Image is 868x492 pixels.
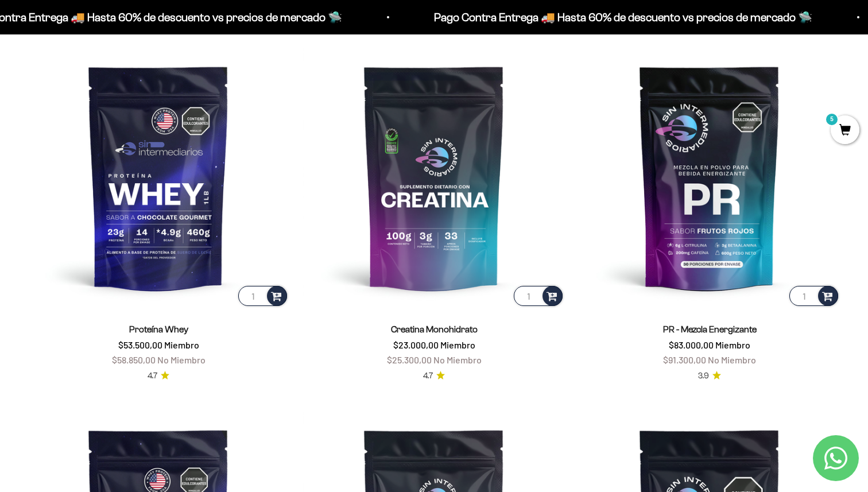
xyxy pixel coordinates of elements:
a: 3.93.9 de 5.0 estrellas [698,370,721,382]
mark: 5 [825,113,839,126]
a: Proteína Whey [129,324,188,334]
span: Miembro [715,339,750,350]
a: 4.74.7 de 5.0 estrellas [148,370,169,382]
span: $58.850,00 [112,354,156,365]
span: 3.9 [698,370,709,382]
p: Pago Contra Entrega 🚚 Hasta 60% de descuento vs precios de mercado 🛸 [397,8,775,26]
a: 4.74.7 de 5.0 estrellas [423,370,445,382]
a: 5 [831,125,859,137]
a: Creatina Monohidrato [391,324,478,334]
span: No Miembro [708,354,756,365]
span: $23.000,00 [393,339,439,350]
a: PR - Mezcla Energizante [663,324,757,334]
span: $91.300,00 [663,354,706,365]
span: $53.500,00 [118,339,162,350]
span: Miembro [164,339,199,350]
span: 4.7 [423,370,433,382]
span: 4.7 [148,370,157,382]
span: $25.300,00 [387,354,432,365]
span: No Miembro [157,354,206,365]
span: $83.000,00 [669,339,714,350]
span: No Miembro [433,354,482,365]
span: Miembro [440,339,475,350]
